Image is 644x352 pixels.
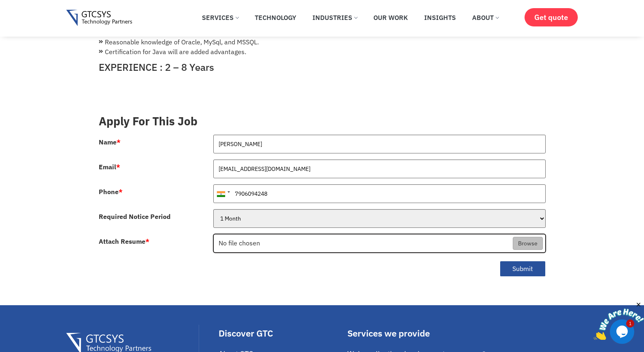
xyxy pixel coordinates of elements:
h3: Apply For This Job [99,114,546,128]
label: Name [99,139,121,145]
a: Our Work [367,9,414,26]
h4: EXPERIENCE : 2 – 8 Years [99,61,546,73]
a: Services [196,9,245,26]
iframe: chat widget [594,301,644,340]
li: Reasonable knowledge of Oracle, MySql, and MSSQL. [99,37,546,47]
label: Phone [99,188,123,195]
label: Email [99,164,120,170]
span: Get quote [534,13,568,22]
div: Services we provide [347,329,473,338]
div: Discover GTC [219,329,343,338]
input: 081234 56789 [213,184,546,203]
button: Submit [500,261,546,277]
label: Required Notice Period [99,213,171,220]
a: Industries [306,9,363,26]
div: India (भारत): +91 [214,185,232,203]
a: Get quote [525,8,578,26]
img: Gtcsys logo [66,10,132,26]
label: Attach Resume [99,238,150,245]
a: Insights [418,9,462,26]
a: Technology [249,9,302,26]
a: About [466,9,505,26]
li: Certification for Java will are added advantages. [99,47,546,57]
